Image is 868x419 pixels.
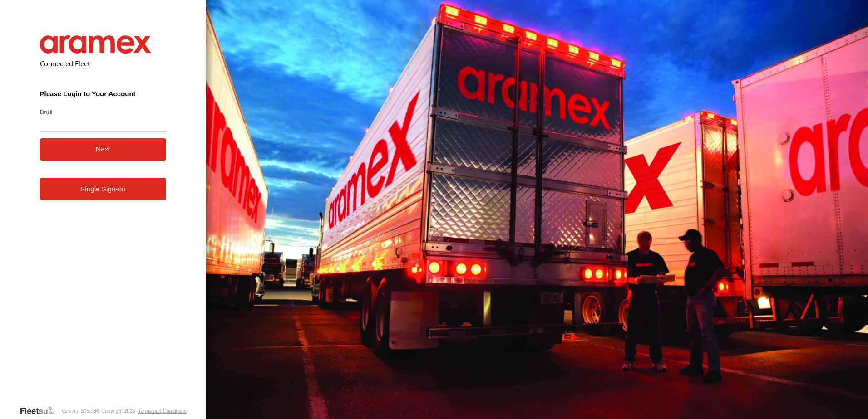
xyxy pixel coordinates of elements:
[40,178,167,200] a: Single Sign-on
[40,138,167,161] button: Next
[138,408,186,414] a: Terms and Conditions
[40,90,167,97] h3: Please Login to Your Account
[40,35,152,54] img: Aramex
[20,406,61,415] a: Visit our Website
[40,59,167,68] h2: Connected Fleet
[40,108,167,115] label: Email
[96,408,187,414] div: © Copyright 2025 -
[61,408,96,414] div: Version: 305.03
